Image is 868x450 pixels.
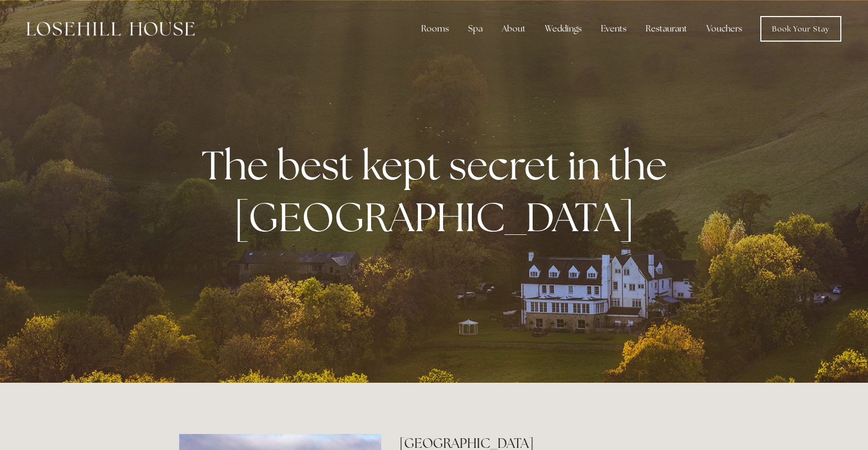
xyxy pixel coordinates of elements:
a: Vouchers [698,18,751,40]
div: Events [592,18,635,40]
div: Rooms [413,18,457,40]
div: Weddings [536,18,590,40]
img: Losehill House [27,22,195,36]
div: Spa [460,18,491,40]
strong: The best kept secret in the [GEOGRAPHIC_DATA] [202,139,676,243]
div: About [493,18,534,40]
a: Book Your Stay [760,16,841,42]
div: Restaurant [637,18,696,40]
